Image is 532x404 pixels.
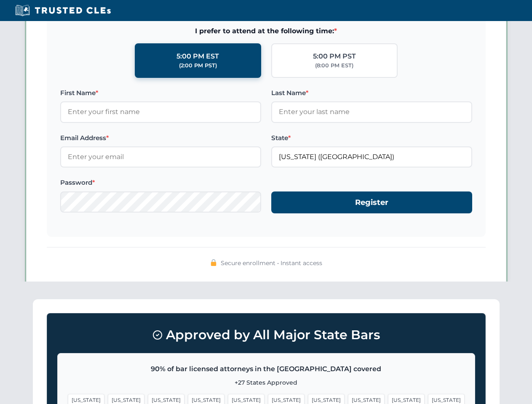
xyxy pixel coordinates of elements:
[68,378,465,387] p: +27 States Approved
[13,4,113,17] img: Trusted CLEs
[179,61,217,70] div: (2:00 PM PST)
[68,364,465,375] p: 90% of bar licensed attorneys in the [GEOGRAPHIC_DATA] covered
[60,178,261,188] label: Password
[57,324,475,346] h3: Approved by All Major State Bars
[210,259,217,266] img: 🔒
[60,101,261,122] input: Enter your first name
[315,61,353,70] div: (8:00 PM EST)
[271,101,472,122] input: Enter your last name
[271,146,472,167] input: California (CA)
[60,88,261,98] label: First Name
[60,26,472,37] span: I prefer to attend at the following time:
[176,51,219,62] div: 5:00 PM EST
[271,133,472,143] label: State
[271,88,472,98] label: Last Name
[313,51,356,62] div: 5:00 PM PST
[271,191,472,214] button: Register
[60,133,261,143] label: Email Address
[221,258,322,268] span: Secure enrollment • Instant access
[60,146,261,167] input: Enter your email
